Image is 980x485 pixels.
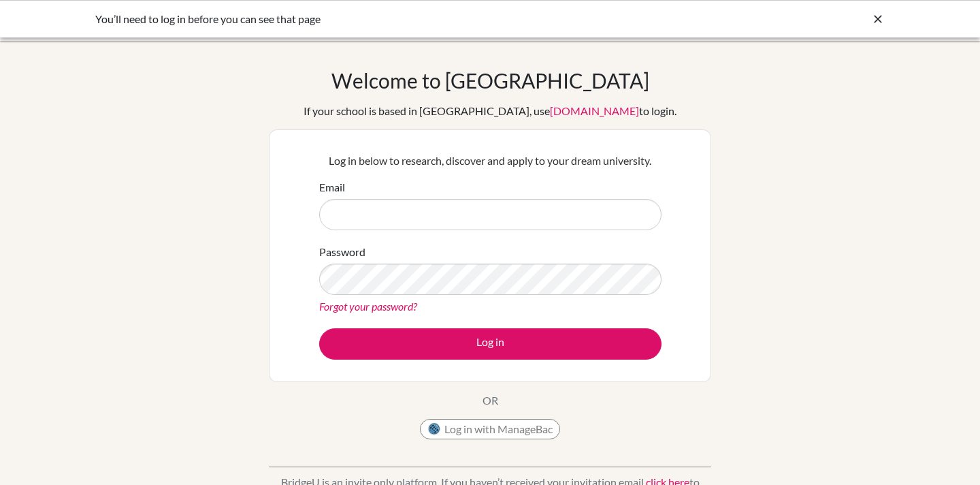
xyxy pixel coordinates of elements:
[304,103,676,119] div: If your school is based in [GEOGRAPHIC_DATA], use to login.
[550,104,639,117] a: [DOMAIN_NAME]
[95,11,681,27] div: You’ll need to log in before you can see that page
[319,328,661,360] button: Log in
[483,392,498,409] p: OR
[319,179,345,195] label: Email
[319,244,365,260] label: Password
[319,153,661,169] p: Log in below to research, discover and apply to your dream university.
[420,419,560,439] button: Log in with ManageBac
[331,68,649,93] h1: Welcome to [GEOGRAPHIC_DATA]
[319,300,417,313] a: Forgot your password?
